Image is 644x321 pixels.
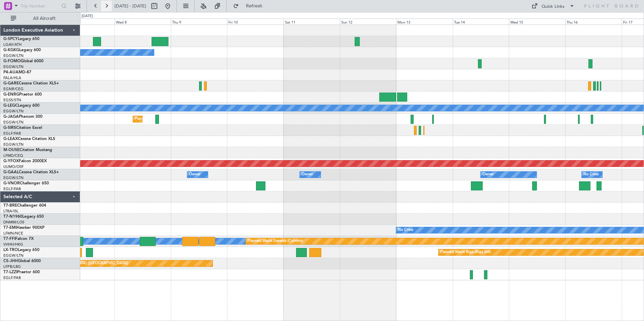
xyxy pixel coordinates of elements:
[3,259,18,263] span: CS-JHH
[3,48,41,52] a: G-KGKGLegacy 600
[3,170,59,174] a: G-GAALCessna Citation XLS+
[3,226,17,230] span: T7-EMI
[3,93,19,97] span: G-ENRG
[3,264,21,269] a: LFPB/LBG
[3,104,18,108] span: G-LEGC
[440,247,491,257] div: Planned Maint Riga (Riga Intl)
[3,137,18,141] span: G-LEAX
[3,242,23,247] a: VHHH/HKG
[189,170,200,180] div: Owner
[240,4,268,8] span: Refresh
[3,253,24,258] a: EGGW/LTN
[58,19,114,25] div: Tue 7
[3,259,41,263] a: CS-JHHGlobal 6000
[3,159,47,163] a: G-YFOXFalcon 2000EX
[453,19,509,25] div: Tue 14
[3,42,22,47] a: LGAV/ATH
[3,215,44,219] a: T7-N1960Legacy 650
[3,275,21,280] a: EGLF/FAB
[3,137,55,141] a: G-LEAXCessna Citation XLS
[3,120,24,125] a: EGGW/LTN
[3,270,40,274] a: T7-LZZIPraetor 600
[3,237,15,241] span: T7-FFI
[3,170,19,174] span: G-GAAL
[3,98,21,103] a: EGSS/STN
[284,19,340,25] div: Sat 11
[248,236,303,246] div: Planned Maint Geneva (Cointrin)
[340,19,396,25] div: Sun 12
[3,48,19,52] span: G-KGKG
[3,148,20,152] span: M-OUSE
[583,170,599,180] div: No Crew
[230,1,270,11] button: Refresh
[3,204,17,208] span: T7-BRE
[3,109,24,114] a: EGGW/LTN
[3,126,16,130] span: G-SIRS
[3,153,23,158] a: LFMD/CEQ
[3,231,23,236] a: LFMN/NCE
[3,86,24,92] a: EGNR/CEG
[227,19,283,25] div: Fri 10
[115,3,146,9] span: [DATE] - [DATE]
[3,104,39,108] a: G-LEGCLegacy 600
[482,170,494,180] div: Owner
[3,70,19,74] span: P4-AUA
[3,204,46,208] a: T7-BREChallenger 604
[542,3,565,10] div: Quick Links
[3,142,24,147] a: EGGW/LTN
[565,19,621,25] div: Thu 16
[82,13,93,19] div: [DATE]
[3,115,42,119] a: G-JAGAPhenom 300
[3,209,19,214] a: LTBA/ISL
[3,181,49,185] a: G-VNORChallenger 650
[3,93,42,97] a: G-ENRGPraetor 600
[3,59,21,63] span: G-FOMO
[3,81,59,85] a: G-GARECessna Citation XLS+
[3,37,18,41] span: G-SPCY
[3,70,31,74] a: P4-AUAMD-87
[3,164,24,169] a: UUMO/OSF
[7,13,73,24] button: All Aircraft
[301,170,313,180] div: Owner
[3,126,42,130] a: G-SIRSCitation Excel
[3,270,17,274] span: T7-LZZI
[18,16,71,21] span: All Aircraft
[3,215,22,219] span: T7-N1960
[115,19,171,25] div: Wed 8
[3,53,24,58] a: EGGW/LTN
[171,19,227,25] div: Thu 9
[3,131,21,136] a: EGLF/FAB
[3,64,24,69] a: EGGW/LTN
[3,148,52,152] a: M-OUSECitation Mustang
[3,248,39,252] a: LX-TROLegacy 650
[396,19,452,25] div: Mon 13
[3,248,18,252] span: LX-TRO
[528,1,578,11] button: Quick Links
[3,237,34,241] a: T7-FFIFalcon 7X
[3,75,21,80] a: FALA/HLA
[3,37,39,41] a: G-SPCYLegacy 650
[21,1,59,11] input: Trip Number
[3,186,21,191] a: EGLF/FAB
[135,114,241,124] div: Planned Maint [GEOGRAPHIC_DATA] ([GEOGRAPHIC_DATA])
[509,19,565,25] div: Wed 15
[3,81,19,85] span: G-GARE
[3,115,19,119] span: G-JAGA
[398,225,413,235] div: No Crew
[3,159,19,163] span: G-YFOX
[3,59,43,63] a: G-FOMOGlobal 6000
[3,220,24,225] a: DNMM/LOS
[3,226,44,230] a: T7-EMIHawker 900XP
[3,181,20,185] span: G-VNOR
[3,175,24,180] a: EGGW/LTN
